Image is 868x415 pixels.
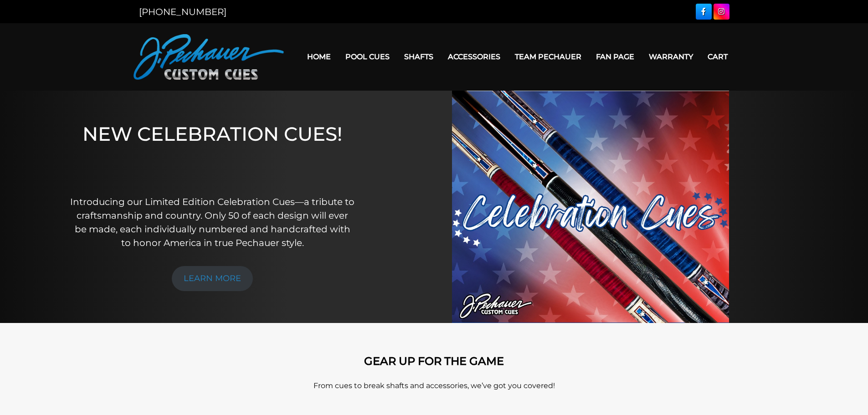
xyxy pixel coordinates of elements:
a: LEARN MORE [172,266,253,291]
a: Fan Page [589,45,642,68]
p: Introducing our Limited Edition Celebration Cues—a tribute to craftsmanship and country. Only 50 ... [70,195,355,250]
a: Team Pechauer [508,45,589,68]
h1: NEW CELEBRATION CUES! [70,123,355,182]
img: Pechauer Custom Cues [134,34,284,80]
a: [PHONE_NUMBER] [139,6,226,17]
a: Cart [700,45,735,68]
p: From cues to break shafts and accessories, we’ve got you covered! [175,380,694,391]
a: Shafts [397,45,441,68]
a: Pool Cues [338,45,397,68]
a: Home [300,45,338,68]
a: Accessories [441,45,508,68]
a: Warranty [642,45,700,68]
strong: GEAR UP FOR THE GAME [364,354,504,368]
